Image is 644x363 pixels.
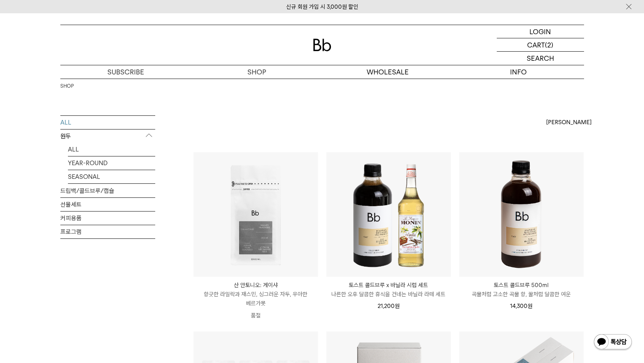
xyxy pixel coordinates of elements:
a: 선물세트 [60,198,155,211]
a: SHOP [60,82,74,90]
a: SUBSCRIBE [60,65,191,79]
img: 카카오톡 채널 1:1 채팅 버튼 [593,333,633,352]
a: 토스트 콜드브루 500ml 곡물처럼 고소한 곡물 향, 꿀처럼 달콤한 여운 [459,281,584,299]
img: 토스트 콜드브루 x 바닐라 시럽 세트 [326,152,451,277]
a: 프로그램 [60,225,155,238]
p: (2) [545,38,553,51]
p: 토스트 콜드브루 x 바닐라 시럽 세트 [326,281,451,290]
span: 21,200 [378,303,400,309]
p: CART [527,38,545,51]
p: 원두 [60,129,155,143]
a: 커피용품 [60,211,155,225]
a: 산 안토니오: 게이샤 향긋한 라일락과 재스민, 싱그러운 자두, 우아한 베르가못 [194,281,318,308]
p: SEARCH [527,52,554,65]
p: 곡물처럼 고소한 곡물 향, 꿀처럼 달콤한 여운 [459,290,584,299]
a: SHOP [191,65,322,79]
a: CART (2) [497,38,584,52]
p: INFO [453,65,584,79]
span: 14,300 [510,303,532,309]
p: 산 안토니오: 게이샤 [194,281,318,290]
span: [PERSON_NAME] [546,118,592,127]
a: ALL [60,116,155,129]
img: 산 안토니오: 게이샤 [194,152,318,277]
img: 토스트 콜드브루 500ml [459,152,584,277]
p: WHOLESALE [322,65,453,79]
a: 신규 회원 가입 시 3,000원 할인 [286,3,358,10]
p: 향긋한 라일락과 재스민, 싱그러운 자두, 우아한 베르가못 [194,290,318,308]
p: 품절 [194,308,318,323]
a: YEAR-ROUND [68,156,155,170]
p: 나른한 오후 달콤한 휴식을 건네는 바닐라 라떼 세트 [326,290,451,299]
span: 원 [395,303,400,309]
p: LOGIN [529,25,551,38]
a: LOGIN [497,25,584,38]
span: 원 [527,303,532,309]
a: 드립백/콜드브루/캡슐 [60,184,155,197]
a: ALL [68,143,155,156]
p: 토스트 콜드브루 500ml [459,281,584,290]
img: 로고 [313,39,331,51]
a: SEASONAL [68,170,155,183]
a: 토스트 콜드브루 x 바닐라 시럽 세트 나른한 오후 달콤한 휴식을 건네는 바닐라 라떼 세트 [326,281,451,299]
